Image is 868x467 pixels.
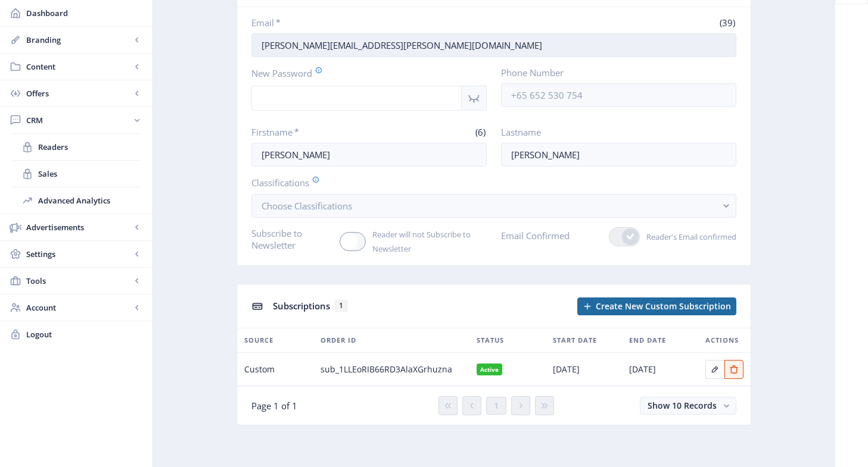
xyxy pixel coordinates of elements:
[38,195,141,206] span: Advanced Analytics
[724,362,743,374] a: Edit page
[366,227,487,256] span: Reader will not Subscribe to Newsletter
[26,61,131,73] span: Content
[26,34,131,46] span: Branding
[262,200,352,212] span: Choose Classifications
[477,363,503,375] nb-badge: Active
[477,333,504,347] span: Status
[462,86,487,111] nb-icon: Show password
[640,230,736,244] span: Reader's Email confirmed
[26,114,131,126] span: CRM
[321,362,452,377] span: sub_1LLEoRIB66RD3AlaXGrhuzna
[474,126,487,138] span: (6)
[577,297,736,315] button: Create New Custom Subscription
[38,168,141,180] span: Sales
[321,333,356,347] span: Order ID
[38,141,141,153] span: Readers
[494,401,499,410] span: 1
[26,248,131,260] span: Settings
[648,400,717,411] span: Show 10 Records
[501,67,727,79] label: Phone Number
[596,302,731,311] span: Create New Custom Subscription
[26,275,131,287] span: Tools
[501,83,736,107] input: +65 652 530 754
[501,126,727,138] label: Lastname
[501,143,736,167] input: Enter reader’s lastname
[251,126,365,138] label: Firstname
[570,297,736,315] a: New page
[553,333,597,347] span: Start Date
[244,362,275,377] span: Custom
[553,362,580,377] span: [DATE]
[12,187,141,214] a: Advanced Analytics
[718,17,736,29] span: (39)
[251,194,736,218] button: Choose Classifications
[501,227,570,244] label: Email Confirmed
[629,362,656,377] span: [DATE]
[26,221,131,233] span: Advertisements
[251,143,487,167] input: Enter reader’s firstname
[640,397,736,415] button: Show 10 Records
[705,333,739,347] span: Actions
[273,300,330,312] span: Subscriptions
[26,302,131,314] span: Account
[629,333,666,347] span: End Date
[12,134,141,160] a: Readers
[251,33,736,57] input: Enter reader’s email
[26,7,143,19] span: Dashboard
[12,161,141,187] a: Sales
[251,17,489,29] label: Email
[486,397,506,415] button: 1
[237,284,751,425] app-collection-view: Subscriptions
[705,362,724,374] a: Edit page
[26,328,143,340] span: Logout
[251,400,297,412] span: Page 1 of 1
[335,300,347,312] span: 1
[251,176,727,189] label: Classifications
[26,87,131,99] span: Offers
[251,67,477,80] label: New Password
[244,333,273,347] span: Source
[251,227,331,251] label: Subscribe to Newsletter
